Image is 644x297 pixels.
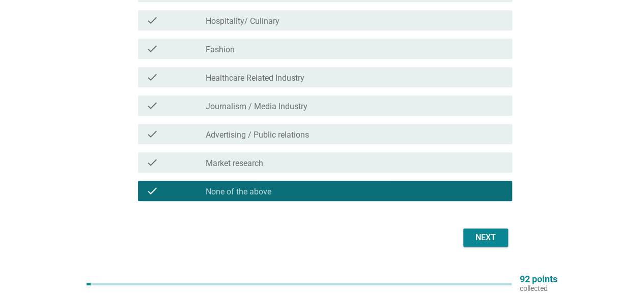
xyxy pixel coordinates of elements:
[206,16,279,26] label: Hospitality/ Culinary
[146,71,158,83] i: check
[146,128,158,140] i: check
[206,187,271,197] label: None of the above
[146,100,158,112] i: check
[520,275,557,284] p: 92 points
[146,185,158,197] i: check
[206,158,263,169] label: Market research
[206,45,235,55] label: Fashion
[206,102,307,112] label: Journalism / Media Industry
[520,284,557,293] p: collected
[146,14,158,26] i: check
[206,73,304,83] label: Healthcare Related Industry
[463,228,508,247] button: Next
[471,232,500,244] div: Next
[206,130,309,140] label: Advertising / Public relations
[146,156,158,169] i: check
[146,43,158,55] i: check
